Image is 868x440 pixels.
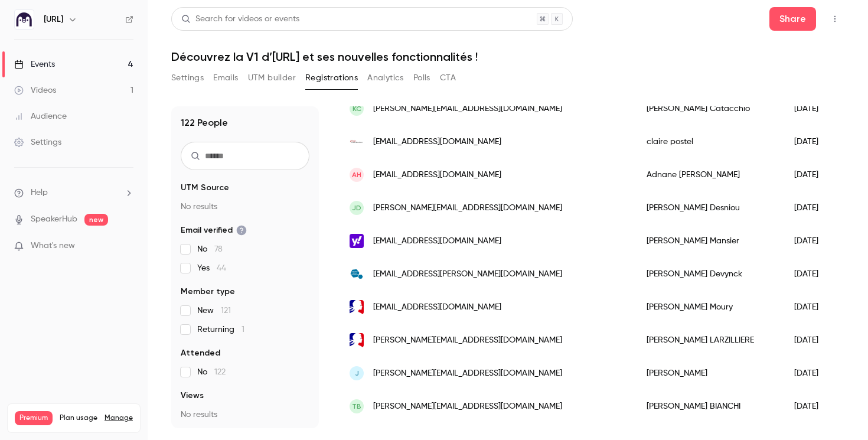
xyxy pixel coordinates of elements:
span: Yes [197,262,226,274]
span: 44 [217,264,226,272]
div: [DATE] [782,324,843,357]
div: [PERSON_NAME] Desniou [635,191,782,224]
div: [PERSON_NAME] Mansier [635,224,782,258]
div: Adnane [PERSON_NAME] [635,158,782,191]
span: [PERSON_NAME][EMAIL_ADDRESS][DOMAIN_NAME] [373,202,562,214]
span: 121 [221,307,231,315]
div: Audience [14,110,67,122]
div: [PERSON_NAME] LARZILLIERE [635,324,782,357]
div: [PERSON_NAME] [635,357,782,390]
h1: 122 People [181,116,228,130]
span: [EMAIL_ADDRESS][DOMAIN_NAME] [373,169,501,181]
span: What's new [31,240,75,252]
div: [DATE] [782,224,843,258]
span: No [197,243,223,255]
h1: Découvrez la V1 d’[URL] et ses nouvelles fonctionnalités ! [171,50,844,64]
div: [PERSON_NAME] BIANCHI [635,390,782,423]
p: No results [181,201,309,213]
span: Plan usage [60,413,97,423]
span: UTM Source [181,182,229,194]
span: JD [352,203,361,213]
img: mlfmonde.org [350,267,364,281]
span: Help [31,187,48,199]
h6: [URL] [44,14,63,25]
div: [DATE] [782,258,843,291]
span: KC [353,103,361,114]
div: [DATE] [782,125,843,158]
span: AH [352,170,361,180]
button: Polls [413,69,430,87]
button: Registrations [305,69,358,87]
button: Emails [213,69,238,87]
span: J [355,368,359,379]
span: New [197,305,231,317]
a: SpeakerHub [31,213,77,226]
div: Search for videos or events [181,13,299,25]
p: No results [181,409,309,421]
button: Settings [171,69,204,87]
span: Returning [197,324,244,335]
img: yahoo.fr [350,234,364,248]
img: free.fr [350,135,364,149]
div: [DATE] [782,158,843,191]
span: TB [352,401,361,412]
div: Events [14,58,55,70]
div: claire postel [635,125,782,158]
span: [PERSON_NAME][EMAIL_ADDRESS][DOMAIN_NAME] [373,367,562,380]
span: Attended [181,347,220,359]
div: [PERSON_NAME] Catacchio [635,92,782,125]
button: CTA [440,69,456,87]
button: Analytics [367,69,404,87]
span: 78 [214,245,223,253]
div: [DATE] [782,291,843,324]
span: Views [181,390,204,402]
button: Share [769,7,816,31]
div: Settings [14,136,61,148]
div: [DATE] [782,357,843,390]
span: [PERSON_NAME][EMAIL_ADDRESS][DOMAIN_NAME] [373,334,562,347]
div: [DATE] [782,191,843,224]
span: Member type [181,286,235,298]
img: ac-versailles.fr [350,333,364,347]
span: [PERSON_NAME][EMAIL_ADDRESS][DOMAIN_NAME] [373,103,562,115]
span: Premium [15,411,53,425]
span: No [197,366,226,378]
span: [EMAIL_ADDRESS][DOMAIN_NAME] [373,136,501,148]
div: [PERSON_NAME] Moury [635,291,782,324]
div: Videos [14,84,56,96]
span: [PERSON_NAME][EMAIL_ADDRESS][DOMAIN_NAME] [373,400,562,413]
span: 122 [214,368,226,376]
div: [DATE] [782,92,843,125]
span: [EMAIL_ADDRESS][DOMAIN_NAME] [373,301,501,314]
img: Ed.ai [15,10,34,29]
a: Manage [105,413,133,423]
span: new [84,214,108,226]
span: Email verified [181,224,247,236]
div: [DATE] [782,390,843,423]
div: [PERSON_NAME] Devynck [635,258,782,291]
span: 1 [242,325,244,334]
img: ac-nancy-metz.fr [350,300,364,314]
button: UTM builder [248,69,296,87]
li: help-dropdown-opener [14,187,133,199]
span: [EMAIL_ADDRESS][DOMAIN_NAME] [373,235,501,247]
span: [EMAIL_ADDRESS][PERSON_NAME][DOMAIN_NAME] [373,268,562,281]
